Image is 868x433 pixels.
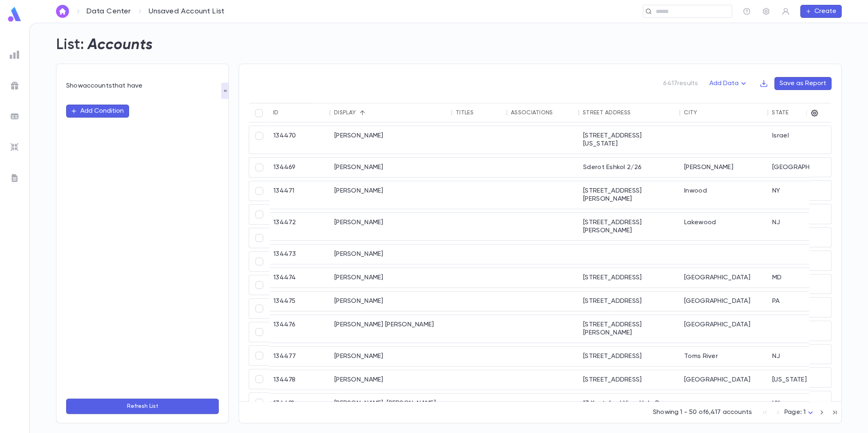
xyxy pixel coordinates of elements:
[86,7,131,16] a: Data Center
[768,370,829,390] div: [US_STATE]
[768,268,829,287] div: MD
[148,7,224,16] p: Unsaved Account List
[784,406,815,419] div: Page: 1
[269,370,330,390] div: 134478
[680,347,768,366] div: Toms River
[680,268,768,287] div: [GEOGRAPHIC_DATA]
[579,213,680,240] div: [STREET_ADDRESS][PERSON_NAME]
[10,173,19,183] img: letters_grey.7941b92b52307dd3b8a917253454ce1c.svg
[704,77,753,90] button: Add Data
[330,244,452,264] div: [PERSON_NAME]
[768,158,829,177] div: [GEOGRAPHIC_DATA]
[768,126,829,154] div: Israel
[269,347,330,366] div: 134477
[58,8,67,15] img: home_white.a664292cf8c1dea59945f0da9f25487c.svg
[788,106,801,119] button: Sort
[269,126,330,154] div: 134470
[697,106,710,119] button: Sort
[680,292,768,311] div: [GEOGRAPHIC_DATA]
[474,106,487,119] button: Sort
[10,50,19,60] img: reports_grey.c525e4749d1bce6a11f5fe2a8de1b229.svg
[774,77,831,90] button: Save as Report
[663,79,698,88] p: 6417 results
[330,370,452,390] div: [PERSON_NAME]
[579,181,680,209] div: [STREET_ADDRESS][PERSON_NAME]
[583,109,631,116] div: Street Address
[334,109,356,116] div: Display
[330,315,452,343] div: [PERSON_NAME] [PERSON_NAME]
[269,315,330,343] div: 134476
[768,213,829,240] div: NJ
[269,213,330,240] div: 134472
[768,181,829,209] div: NY
[579,158,680,177] div: Sderot Eshkol 2/26
[579,347,680,366] div: [STREET_ADDRESS]
[269,244,330,264] div: 134473
[579,394,680,413] div: 13 Knutsford View Hale Barns
[330,181,452,209] div: [PERSON_NAME]
[88,36,153,54] h2: Accounts
[330,347,452,366] div: [PERSON_NAME]
[56,36,84,54] h2: List:
[10,142,19,152] img: imports_grey.530a8a0e642e233f2baf0ef88e8c9fcb.svg
[273,109,279,116] div: ID
[768,292,829,311] div: PA
[680,158,768,177] div: [PERSON_NAME]
[330,394,452,413] div: [PERSON_NAME], [PERSON_NAME]
[269,268,330,287] div: 134474
[684,109,697,116] div: City
[330,268,452,287] div: [PERSON_NAME]
[330,292,452,311] div: [PERSON_NAME]
[456,109,474,116] div: Titles
[579,315,680,343] div: [STREET_ADDRESS][PERSON_NAME]
[10,81,19,90] img: campaigns_grey.99e729a5f7ee94e3726e6486bddda8f1.svg
[330,213,452,240] div: [PERSON_NAME]
[680,315,768,343] div: [GEOGRAPHIC_DATA]
[631,106,644,119] button: Sort
[680,213,768,240] div: Lakewood
[66,399,219,414] button: Refresh List
[269,292,330,311] div: 134475
[784,409,806,416] span: Page: 1
[772,109,788,116] div: State
[279,106,292,119] button: Sort
[800,5,842,18] button: Create
[66,82,219,90] p: Show accounts that have
[653,408,752,416] p: Showing 1 - 50 of 6,417 accounts
[356,106,369,119] button: Sort
[10,111,19,121] img: batches_grey.339ca447c9d9533ef1741baa751efc33.svg
[768,394,829,413] div: UK
[6,6,23,22] img: logo
[330,158,452,177] div: [PERSON_NAME]
[680,181,768,209] div: Inwood
[66,105,129,118] button: Add Condition
[511,109,553,116] div: Associations
[269,394,330,413] div: 134481
[269,181,330,209] div: 134471
[269,158,330,177] div: 134469
[579,126,680,154] div: [STREET_ADDRESS][US_STATE]
[579,292,680,311] div: [STREET_ADDRESS]
[680,370,768,390] div: [GEOGRAPHIC_DATA]
[579,370,680,390] div: [STREET_ADDRESS]
[330,126,452,154] div: [PERSON_NAME]
[579,268,680,287] div: [STREET_ADDRESS]
[768,347,829,366] div: NJ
